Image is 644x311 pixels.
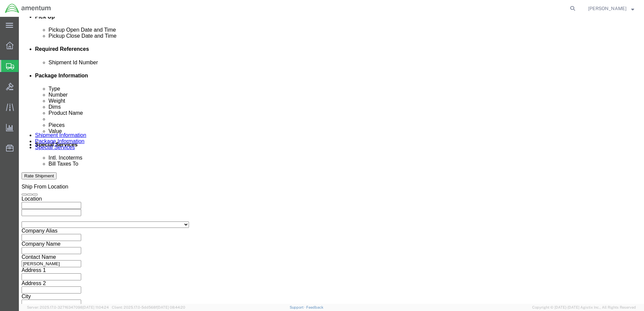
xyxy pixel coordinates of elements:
span: [DATE] 08:44:20 [157,305,185,309]
a: Support [290,305,307,309]
img: logo [5,3,51,13]
a: Feedback [306,305,323,309]
iframe: FS Legacy Container [19,17,644,304]
span: [DATE] 11:04:24 [83,305,109,309]
span: Client: 2025.17.0-5dd568f [112,305,185,309]
span: Copyright © [DATE]-[DATE] Agistix Inc., All Rights Reserved [532,305,636,310]
span: Betty Fuller [588,5,626,12]
button: [PERSON_NAME] [588,4,635,12]
span: Server: 2025.17.0-327f6347098 [27,305,109,309]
